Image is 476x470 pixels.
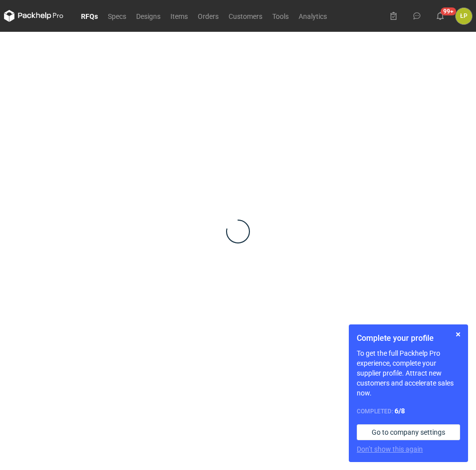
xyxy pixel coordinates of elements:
[76,10,103,22] a: RFQs
[357,348,460,398] p: To get the full Packhelp Pro experience, complete your supplier profile. Attract new customers an...
[357,406,460,416] div: Completed:
[395,407,405,415] strong: 6 / 8
[165,10,193,22] a: Items
[357,444,423,454] button: Don’t show this again
[452,328,464,340] button: Skip for now
[4,10,64,22] svg: Packhelp Pro
[131,10,165,22] a: Designs
[267,10,294,22] a: Tools
[432,8,448,24] button: 99+
[357,332,460,344] h1: Complete your profile
[456,8,472,24] div: Łukasz Postawa
[456,8,472,24] button: ŁP
[193,10,224,22] a: Orders
[357,424,460,440] a: Go to company settings
[103,10,131,22] a: Specs
[294,10,332,22] a: Analytics
[224,10,267,22] a: Customers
